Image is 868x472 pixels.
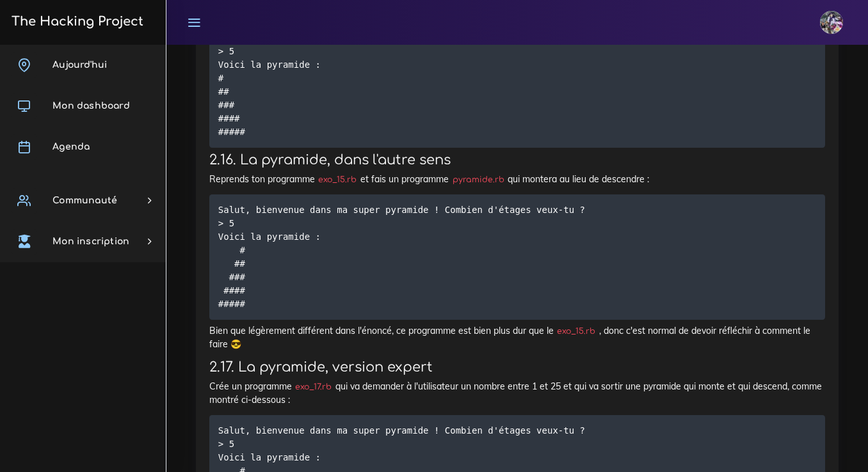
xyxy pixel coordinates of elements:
[209,173,825,185] p: Reprends ton programme et fais un programme qui montera au lieu de descendre :
[52,60,107,70] span: Aujourd'hui
[292,381,335,393] code: exo_17.rb
[315,173,360,186] code: exo_15.rb
[52,101,130,111] span: Mon dashboard
[218,31,585,139] code: Salut, bienvenue dans ma super pyramide ! Combien d'étages veux-tu ? > 5 Voici la pyramide : # ##...
[52,142,90,152] span: Agenda
[554,325,599,338] code: exo_15.rb
[209,152,825,168] h3: 2.16. La pyramide, dans l'autre sens
[218,203,585,311] code: Salut, bienvenue dans ma super pyramide ! Combien d'étages veux-tu ? > 5 Voici la pyramide : # ##...
[209,359,825,375] h3: 2.17. La pyramide, version expert
[209,380,825,406] p: Crée un programme qui va demander à l'utilisateur un nombre entre 1 et 25 et qui va sortir une py...
[52,196,117,205] span: Communauté
[209,324,825,350] p: Bien que légèrement différent dans l'énoncé, ce programme est bien plus dur que le , donc c'est n...
[52,237,129,246] span: Mon inscription
[449,173,508,186] code: pyramide.rb
[8,15,143,29] h3: The Hacking Project
[820,11,843,34] img: eg54bupqcshyolnhdacp.jpg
